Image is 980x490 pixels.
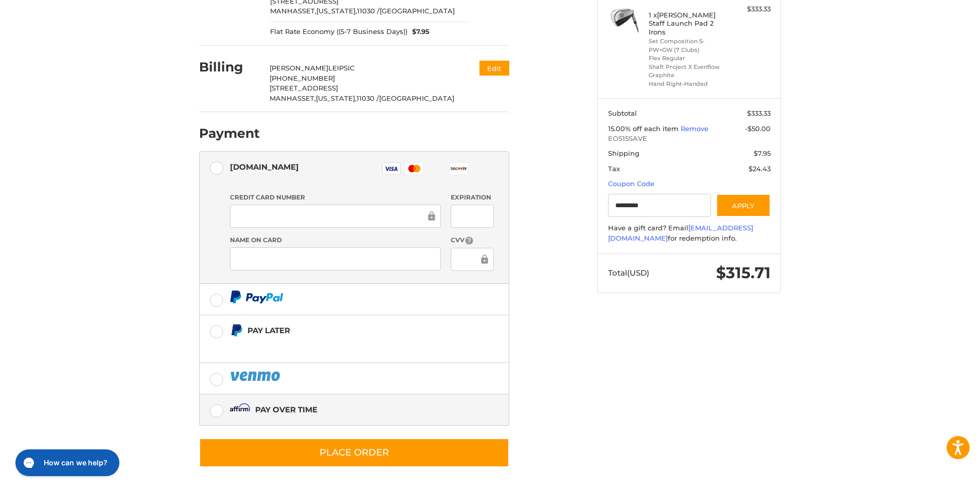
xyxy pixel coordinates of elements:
[270,7,316,15] span: MANHASSET,
[608,134,771,144] span: EOS15SAVE
[716,263,771,282] span: $315.71
[270,94,316,102] span: MANHASSET,
[608,224,753,242] a: [EMAIL_ADDRESS][DOMAIN_NAME]
[357,7,380,15] span: 11030 /
[451,193,493,202] label: Expiration
[745,124,771,133] span: -$50.00
[247,322,444,339] div: Pay Later
[608,194,711,217] input: Gift Certificate or Coupon Code
[649,11,727,36] h4: 1 x [PERSON_NAME] Staff Launch Pad 2 Irons
[199,438,509,467] button: Place Order
[316,7,357,15] span: [US_STATE],
[230,158,299,175] div: [DOMAIN_NAME]
[608,124,681,133] span: 15.00% off each item
[230,370,282,383] img: PayPal icon
[749,165,771,173] span: $24.43
[608,109,637,117] span: Subtotal
[608,165,620,173] span: Tax
[649,54,727,63] li: Flex Regular
[649,63,727,80] li: Shaft Project X Evenflow Graphite
[230,324,243,337] img: Pay Later icon
[230,235,441,245] label: Name on Card
[730,4,771,14] div: $333.33
[608,268,649,278] span: Total (USD)
[328,64,354,72] span: LEIPSIC
[316,94,357,102] span: [US_STATE],
[754,149,771,157] span: $7.95
[357,94,379,102] span: 11030 /
[270,84,338,92] span: [STREET_ADDRESS]
[747,109,771,117] span: $333.33
[255,401,317,418] div: Pay over time
[716,194,771,217] button: Apply
[407,27,430,37] span: $7.95
[230,193,441,202] label: Credit Card Number
[451,235,493,245] label: CVV
[199,59,259,75] h2: Billing
[230,403,251,416] img: Affirm icon
[681,124,708,133] a: Remove
[199,125,260,141] h2: Payment
[479,61,509,76] button: Edit
[380,7,455,15] span: [GEOGRAPHIC_DATA]
[379,94,454,102] span: [GEOGRAPHIC_DATA]
[270,27,407,37] span: Flat Rate Economy ((5-7 Business Days))
[608,149,639,157] span: Shipping
[230,291,283,303] img: PayPal icon
[10,446,122,480] iframe: Gorgias live chat messenger
[608,179,654,188] a: Coupon Code
[649,37,727,54] li: Set Composition 5-PW+GW (7 Clubs)
[270,74,335,82] span: [PHONE_NUMBER]
[270,64,328,72] span: [PERSON_NAME]
[230,341,445,350] iframe: PayPal Message 1
[608,223,771,243] div: Have a gift card? Email for redemption info.
[649,80,727,88] li: Hand Right-Handed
